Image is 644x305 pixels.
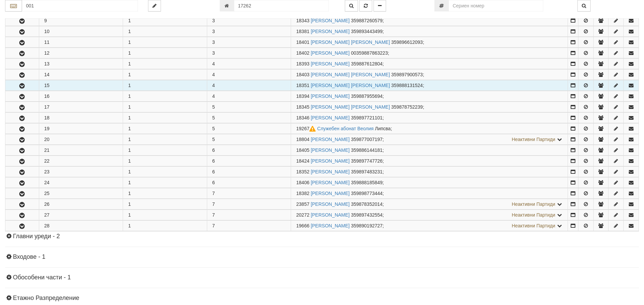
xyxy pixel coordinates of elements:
td: 23 [39,167,123,177]
a: [PERSON_NAME] [PERSON_NAME] [311,83,390,88]
span: 3 [212,50,215,56]
a: [PERSON_NAME] [PERSON_NAME] [311,72,390,77]
td: 1 [123,123,207,134]
td: 1 [123,156,207,166]
span: 359897721101 [351,115,382,120]
td: 20 [39,134,123,145]
span: 359897483231 [351,169,382,174]
span: 359878352014 [351,201,382,207]
td: ; [291,156,568,166]
span: 359887260579 [351,18,382,23]
a: [PERSON_NAME] [311,115,350,120]
span: 3 [212,39,215,45]
td: 1 [123,134,207,145]
a: [PERSON_NAME] [311,212,350,218]
a: Служебен абонат Веолия [317,126,374,131]
span: Партида № [296,115,309,120]
td: 1 [123,177,207,188]
h4: Входове - 1 [5,254,639,260]
td: 1 [123,91,207,102]
h4: Обособени части - 1 [5,274,639,281]
td: 18 [39,113,123,123]
a: [PERSON_NAME] [311,191,350,196]
td: ; [291,145,568,156]
span: Партида № [296,93,309,99]
a: [PERSON_NAME] [311,50,350,56]
span: 6 [212,158,215,164]
a: [PERSON_NAME] [PERSON_NAME] [311,104,390,110]
td: ; [291,134,568,145]
td: 27 [39,210,123,220]
td: 1 [123,70,207,80]
td: ; [291,221,568,231]
span: 5 [212,137,215,142]
td: 25 [39,188,123,199]
span: Неактивни Партиди [512,201,555,207]
a: [PERSON_NAME] [311,93,350,99]
td: 1 [123,221,207,231]
td: 1 [123,16,207,26]
td: ; [291,210,568,220]
span: 4 [212,93,215,99]
span: Партида № [296,18,309,23]
a: [PERSON_NAME] [311,180,350,185]
span: 5 [212,115,215,120]
td: ; [291,91,568,102]
td: 22 [39,156,123,166]
a: [PERSON_NAME] [311,61,350,66]
td: 1 [123,37,207,48]
a: [PERSON_NAME] [311,169,350,174]
span: 4 [212,72,215,77]
td: 1 [123,188,207,199]
span: 359898773444 [351,191,382,196]
td: 24 [39,177,123,188]
td: ; [291,16,568,26]
span: 359897900573 [391,72,423,77]
td: 9 [39,16,123,26]
a: [PERSON_NAME] [311,137,350,142]
td: ; [291,113,568,123]
span: Партида № [296,169,309,174]
td: 1 [123,26,207,37]
span: Партида № [296,83,309,88]
td: 14 [39,70,123,80]
span: Неактивни Партиди [512,137,555,142]
span: Партида № [296,180,309,185]
td: 12 [39,48,123,58]
span: 7 [212,191,215,196]
td: 19 [39,123,123,134]
td: 1 [123,113,207,123]
span: 4 [212,61,215,66]
span: 359896612093 [391,39,423,45]
td: 28 [39,221,123,231]
a: [PERSON_NAME] [311,29,350,34]
a: [PERSON_NAME] [311,147,350,153]
span: 4 [212,83,215,88]
span: Неактивни Партиди [512,223,555,228]
span: 359887955694 [351,93,382,99]
td: 1 [123,199,207,210]
span: 6 [212,147,215,153]
span: 359877007197 [351,137,382,142]
td: ; [291,167,568,177]
span: Липсва [375,126,391,131]
span: Партида № [296,72,309,77]
span: Партида № [296,158,309,164]
td: ; [291,80,568,91]
span: 6 [212,169,215,174]
h4: Главни уреди - 2 [5,233,639,240]
span: Партида № [296,39,309,45]
span: 5 [212,104,215,110]
span: Партида № [296,191,309,196]
span: Партида № [296,61,309,66]
span: 7 [212,212,215,218]
span: Партида № [296,223,309,228]
td: 21 [39,145,123,156]
td: 26 [39,199,123,210]
span: 359888185849 [351,180,382,185]
a: [PERSON_NAME] [311,18,350,23]
span: 359878752239 [391,104,423,110]
span: Партида № [296,147,309,153]
h4: Етажно Разпределение [5,295,639,302]
td: 15 [39,80,123,91]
